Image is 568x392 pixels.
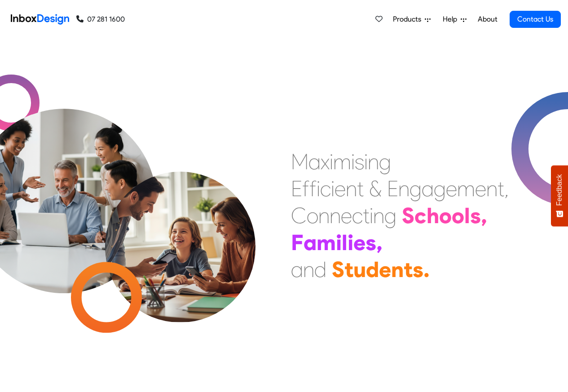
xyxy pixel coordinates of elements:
div: g [379,148,391,175]
div: e [475,175,486,202]
div: , [481,202,487,229]
div: C [291,202,307,229]
div: l [464,202,470,229]
div: s [470,202,481,229]
div: i [330,148,333,175]
a: Products [389,10,434,28]
div: n [486,175,498,202]
div: E [387,175,398,202]
div: a [291,256,303,283]
div: S [332,256,344,283]
div: . [423,256,430,283]
div: x [321,148,330,175]
div: M [291,148,308,175]
a: Help [439,10,470,28]
div: n [346,175,357,202]
div: S [402,202,414,229]
div: t [363,202,370,229]
div: c [414,202,427,229]
div: c [352,202,363,229]
div: n [368,148,379,175]
div: f [302,175,309,202]
div: i [331,175,335,202]
div: n [330,202,341,229]
a: 07 281 1600 [76,14,125,25]
div: a [304,229,317,256]
span: Feedback [555,174,564,206]
div: e [335,175,346,202]
div: F [291,229,304,256]
div: t [498,175,504,202]
div: c [320,175,331,202]
div: g [384,202,396,229]
div: d [314,256,326,283]
div: , [376,229,383,256]
div: t [357,175,364,202]
span: Products [393,14,425,25]
div: s [355,148,364,175]
div: f [309,175,317,202]
div: o [452,202,464,229]
div: , [504,175,509,202]
div: o [307,202,318,229]
div: d [366,256,379,283]
div: a [422,175,434,202]
div: s [413,256,423,283]
div: i [348,229,353,256]
div: i [317,175,320,202]
div: & [369,175,382,202]
div: m [457,175,475,202]
div: i [364,148,368,175]
div: h [427,202,439,229]
div: m [317,229,336,256]
div: n [398,175,409,202]
div: n [391,256,404,283]
div: i [336,229,342,256]
img: parents_with_child.png [86,134,274,322]
div: g [409,175,422,202]
div: E [291,175,302,202]
div: e [379,256,391,283]
div: n [373,202,384,229]
div: l [342,229,348,256]
div: n [318,202,330,229]
div: o [439,202,452,229]
div: i [351,148,355,175]
div: i [370,202,373,229]
div: Maximising Efficient & Engagement, Connecting Schools, Families, and Students. [291,148,509,283]
div: e [341,202,352,229]
a: Contact Us [510,11,561,28]
div: t [344,256,353,283]
div: s [365,229,376,256]
div: m [333,148,351,175]
div: e [446,175,457,202]
button: Feedback - Show survey [551,165,568,226]
div: e [353,229,365,256]
span: Help [443,14,461,25]
div: t [404,256,413,283]
a: About [475,10,500,28]
div: u [353,256,366,283]
div: n [303,256,314,283]
div: g [434,175,446,202]
div: a [308,148,321,175]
